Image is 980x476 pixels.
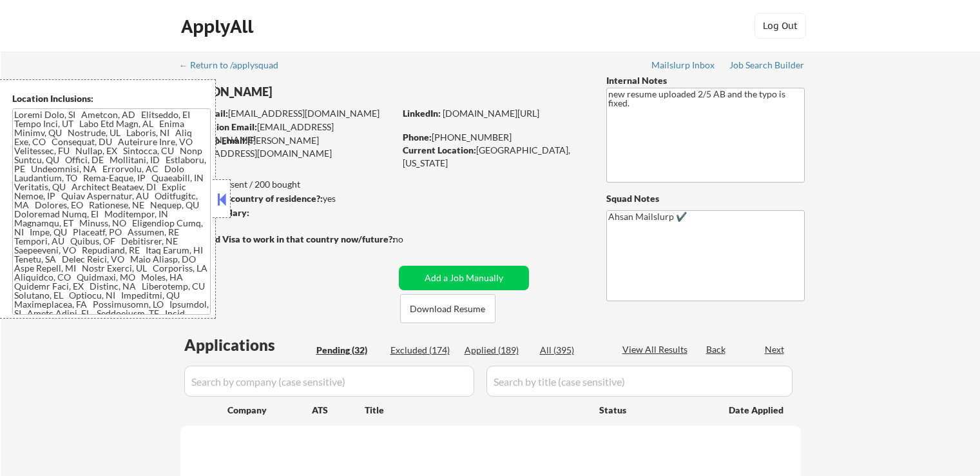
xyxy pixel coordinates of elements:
[227,404,312,417] div: Company
[651,61,716,70] div: Mailslurp Inbox
[765,343,785,356] div: Next
[184,366,474,397] input: Search by company (case sensitive)
[399,266,529,290] button: Add a Job Manually
[393,233,430,246] div: no
[179,60,291,73] a: ← Return to /applysquad
[316,344,381,357] div: Pending (32)
[729,60,805,73] a: Job Search Builder
[486,366,793,397] input: Search by title (case sensitive)
[181,107,394,120] div: [EMAIL_ADDRESS][DOMAIN_NAME]
[403,144,585,169] div: [GEOGRAPHIC_DATA], [US_STATE]
[729,61,805,70] div: Job Search Builder
[729,404,785,417] div: Date Applied
[181,121,394,146] div: [EMAIL_ADDRESS][DOMAIN_NAME]
[181,15,257,37] div: ApplyAll
[180,178,394,191] div: 189 sent / 200 bought
[443,108,539,119] a: [DOMAIN_NAME][URL]
[180,192,390,205] div: yes
[403,144,476,155] strong: Current Location:
[465,344,529,357] div: Applied (189)
[606,192,805,205] div: Squad Notes
[180,84,445,100] div: [PERSON_NAME]
[651,60,716,73] a: Mailslurp Inbox
[184,337,312,353] div: Applications
[403,131,585,144] div: [PHONE_NUMBER]
[365,404,587,417] div: Title
[180,193,323,204] strong: Can work in country of residence?:
[180,134,394,159] div: [PERSON_NAME][EMAIL_ADDRESS][DOMAIN_NAME]
[390,344,455,357] div: Excluded (174)
[12,92,211,105] div: Location Inclusions:
[540,344,604,357] div: All (395)
[403,132,432,143] strong: Phone:
[312,404,365,417] div: ATS
[403,108,441,119] strong: LinkedIn:
[606,74,805,87] div: Internal Notes
[400,294,495,323] button: Download Resume
[599,398,710,421] div: Status
[179,61,291,70] div: ← Return to /applysquad
[706,343,727,356] div: Back
[180,233,395,244] strong: Will need Visa to work in that country now/future?:
[622,343,691,356] div: View All Results
[754,13,806,39] button: Log Out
